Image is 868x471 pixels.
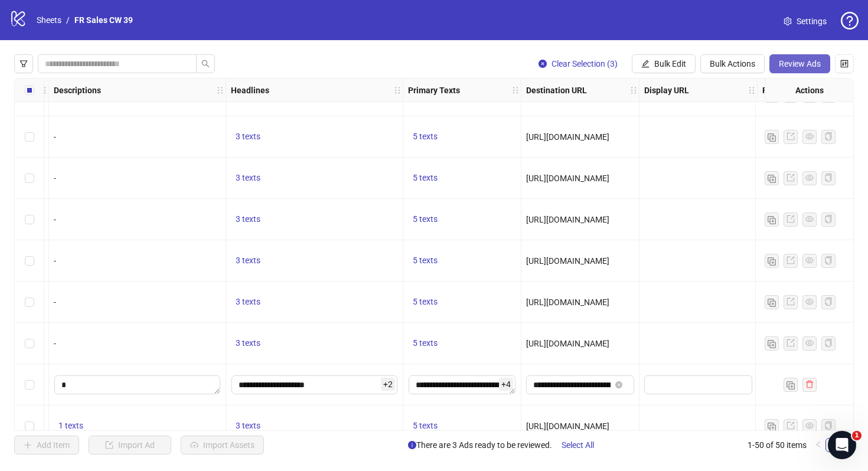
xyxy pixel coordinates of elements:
div: Resize Assets column [45,78,48,102]
button: Bulk Edit [632,54,696,73]
button: 3 texts [231,130,265,144]
div: Edit values [54,375,221,395]
span: left [815,441,822,448]
iframe: Intercom live chat [828,431,856,459]
span: holder [224,86,233,94]
span: - [54,174,56,183]
span: - [54,339,56,348]
span: export [787,339,795,347]
strong: Display URL [644,84,689,97]
button: 3 texts [231,295,265,309]
div: Edit values [231,375,398,395]
span: [URL][DOMAIN_NAME] [526,132,609,142]
span: holder [47,86,56,94]
button: Select All [552,436,603,454]
span: close-circle [539,60,547,68]
span: export [787,215,795,223]
span: export [787,297,795,306]
button: 5 texts [408,295,442,309]
strong: Primary Texts [408,84,460,97]
span: holder [402,86,410,94]
button: Bulk Actions [700,54,765,73]
span: 3 texts [236,173,260,182]
div: Select row 37 [15,405,44,447]
span: holder [748,86,756,94]
span: - [54,132,56,142]
div: Resize Display URL column [754,78,757,102]
div: Select row 34 [15,282,44,323]
span: - [54,256,56,266]
li: Previous Page [811,438,825,452]
button: Import Ad [89,436,171,454]
span: 3 texts [236,214,260,224]
button: Review Ads [769,54,830,73]
span: setting [784,17,792,25]
button: close-circle [615,381,622,388]
span: 3 texts [236,256,260,265]
button: Clear Selection (3) [529,54,627,73]
button: Add Item [14,436,79,454]
span: [URL][DOMAIN_NAME] [526,421,609,431]
span: question-circle [841,12,859,30]
span: [URL][DOMAIN_NAME] [526,297,609,307]
div: Resize Primary Texts column [518,78,521,102]
span: [URL][DOMAIN_NAME] [526,215,609,224]
li: / [66,14,70,27]
span: edit [641,60,650,68]
button: Duplicate [765,419,779,433]
span: holder [393,86,402,94]
a: 1 [826,439,839,452]
span: control [840,60,849,68]
span: export [787,174,795,182]
button: Import Assets [181,436,264,454]
span: 3 texts [236,421,260,430]
span: Review Ads [779,59,821,68]
button: Duplicate [765,295,779,309]
span: holder [756,86,764,94]
span: holder [511,86,520,94]
span: + 4 [499,378,513,391]
span: [URL][DOMAIN_NAME] [526,174,609,183]
span: Bulk Actions [710,59,755,68]
button: 3 texts [231,336,265,351]
strong: Actions [795,84,824,97]
span: 1 texts [58,421,83,430]
button: 5 texts [408,212,442,227]
div: Select row 32 [15,199,44,240]
button: Duplicate [765,171,779,185]
div: Select row 36 [15,364,44,405]
button: Duplicate [765,212,779,227]
button: Configure table settings [835,54,854,73]
button: 1 texts [54,419,88,433]
span: 5 texts [413,421,438,430]
span: There are 3 Ads ready to be reviewed. [408,436,603,454]
span: filter [19,60,28,68]
span: 1 [852,431,862,440]
span: 3 texts [236,297,260,306]
span: 5 texts [413,256,438,265]
span: [URL][DOMAIN_NAME] [526,339,609,348]
span: Select All [562,440,594,450]
span: eye [805,339,814,347]
strong: Product Set ID [762,84,816,97]
span: 5 texts [413,297,438,306]
button: 5 texts [408,419,442,433]
div: Select row 33 [15,240,44,282]
button: 5 texts [408,254,442,268]
span: holder [216,86,224,94]
div: Select row 31 [15,158,44,199]
span: export [787,421,795,430]
a: Sheets [34,14,64,27]
button: 3 texts [231,171,265,185]
div: Select all rows [15,78,44,102]
span: eye [805,297,814,306]
a: Settings [774,12,836,31]
button: Duplicate [765,130,779,144]
button: 5 texts [408,171,442,185]
div: Resize Descriptions column [223,78,226,102]
span: eye [805,421,814,430]
span: 5 texts [413,214,438,224]
span: 5 texts [413,173,438,182]
li: 1-50 of 50 items [748,438,807,452]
